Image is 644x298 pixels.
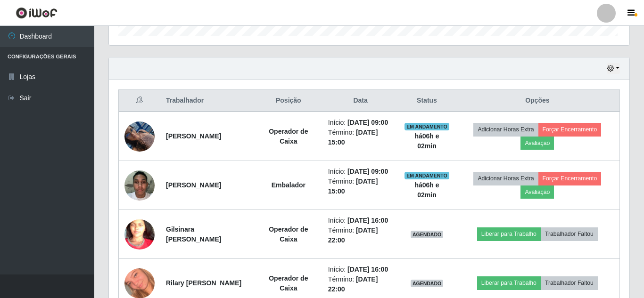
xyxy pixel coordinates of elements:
[473,172,538,185] button: Adicionar Horas Extra
[541,276,598,290] button: Trabalhador Faltou
[166,132,221,140] strong: [PERSON_NAME]
[477,227,541,241] button: Liberar para Trabalho
[473,123,538,136] button: Adicionar Horas Extra
[398,90,455,112] th: Status
[272,181,305,189] strong: Embalador
[328,274,393,294] li: Término:
[328,177,393,196] li: Término:
[328,216,393,226] li: Início:
[347,119,388,126] time: [DATE] 09:00
[269,128,308,145] strong: Operador de Caixa
[347,168,388,175] time: [DATE] 09:00
[124,165,155,205] img: 1752181822645.jpeg
[405,172,449,179] span: EM ANDAMENTO
[520,185,554,199] button: Avaliação
[414,181,439,199] strong: há 06 h e 02 min
[328,226,393,245] li: Término:
[414,132,439,150] strong: há 06 h e 02 min
[538,123,602,136] button: Forçar Encerramento
[328,118,393,128] li: Início:
[520,137,554,150] button: Avaliação
[411,280,444,287] span: AGENDADO
[328,128,393,147] li: Término:
[124,116,155,156] img: 1751209659449.jpeg
[160,90,255,112] th: Trabalhador
[347,217,388,224] time: [DATE] 16:00
[455,90,620,112] th: Opções
[124,201,155,267] img: 1630764060757.jpeg
[411,231,444,238] span: AGENDADO
[166,279,241,287] strong: Rilary [PERSON_NAME]
[16,7,58,19] img: CoreUI Logo
[166,226,221,243] strong: Gilsinara [PERSON_NAME]
[328,167,393,177] li: Início:
[347,266,388,273] time: [DATE] 16:00
[477,276,541,290] button: Liberar para Trabalho
[322,90,399,112] th: Data
[328,265,393,274] li: Início:
[166,181,221,189] strong: [PERSON_NAME]
[269,226,308,243] strong: Operador de Caixa
[255,90,322,112] th: Posição
[405,123,449,130] span: EM ANDAMENTO
[538,172,602,185] button: Forçar Encerramento
[269,274,308,292] strong: Operador de Caixa
[541,227,598,241] button: Trabalhador Faltou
